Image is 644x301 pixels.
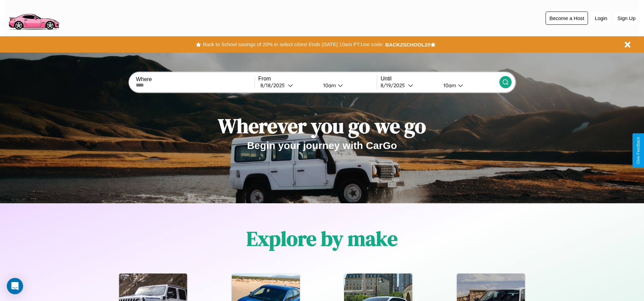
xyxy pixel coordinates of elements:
[385,42,430,48] b: BACK2SCHOOL20
[614,12,639,24] button: Sign Up
[246,225,398,252] h1: Explore by make
[260,82,288,89] div: 8 / 18 / 2025
[5,3,62,32] img: logo
[636,137,641,164] div: Give Feedback
[591,12,611,24] button: Login
[7,278,23,294] div: Open Intercom Messenger
[136,76,254,82] label: Where
[258,82,318,89] button: 8/18/2025
[381,76,499,82] label: Until
[318,82,377,89] button: 10am
[381,82,408,89] div: 8 / 19 / 2025
[201,40,385,49] button: Back to School savings of 20% in select cities! Ends [DATE] 10am PT.Use code:
[320,82,338,89] div: 10am
[440,82,458,89] div: 10am
[438,82,499,89] button: 10am
[258,76,377,82] label: From
[546,12,588,25] button: Become a Host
